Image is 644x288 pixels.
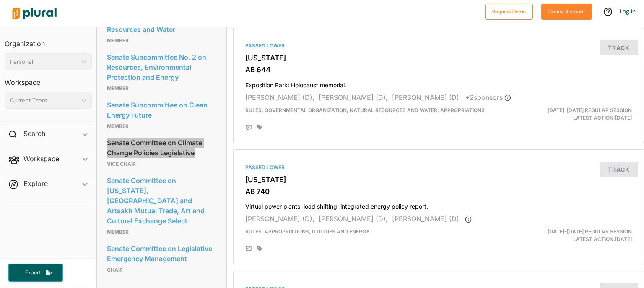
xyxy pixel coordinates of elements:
h3: [US_STATE] [245,175,632,184]
div: Add tags [257,246,262,251]
a: Senate Subcommittee No. 2 on Resources, Environmental Protection and Energy [107,51,217,84]
a: Create Account [541,7,592,16]
span: [PERSON_NAME] (D), [245,93,314,102]
span: + 2 sponsor s [465,93,511,102]
div: Passed Lower [245,42,632,50]
h3: AB 740 [245,187,632,196]
span: [PERSON_NAME] (D), [319,215,388,223]
h3: Organization [5,31,92,50]
p: Chair [107,265,217,275]
a: Senate Committee on Legislative Emergency Management [107,242,217,265]
p: member [107,84,217,94]
span: [PERSON_NAME] (D), [245,215,314,223]
span: [DATE]-[DATE] Regular Session [548,228,632,235]
div: Latest Action: [DATE] [505,107,638,122]
p: Member [107,227,217,237]
button: Request Demo [485,4,533,20]
a: Senate Subcommittee on Clean Energy Future [107,99,217,121]
span: [PERSON_NAME] (D) [392,215,459,223]
button: Create Account [541,4,592,20]
h3: [US_STATE] [245,54,632,62]
div: Add tags [257,124,262,130]
div: Current Team [10,96,78,105]
span: Export [19,269,46,276]
p: Vice Chair [107,159,217,169]
a: Log In [620,8,636,15]
a: Senate Committee on [US_STATE], [GEOGRAPHIC_DATA] and Artsakh Mutual Trade, Art and Cultural Exch... [107,174,217,227]
div: Passed Lower [245,164,632,171]
div: Latest Action: [DATE] [505,228,638,243]
h3: Workspace [5,70,92,89]
h4: Virtual power plants: load shifting: integrated energy policy report. [245,199,632,210]
div: Add Position Statement [245,124,252,131]
h2: Search [23,129,45,138]
p: Member [107,36,217,46]
a: Request Demo [485,7,533,16]
span: Rules, Appropriations, Utilities and Energy [245,228,370,235]
a: Senate Committee on Climate Change Policies Legislative [107,136,217,159]
div: Add Position Statement [245,246,252,252]
button: Track [600,40,638,55]
h4: Exposition Park: Holocaust memorial. [245,78,632,89]
div: Personal [10,58,78,66]
span: [DATE]-[DATE] Regular Session [548,107,632,113]
button: Export [8,264,63,282]
span: Rules, Governmental Organization, Natural Resources and Water, Appropriations [245,107,485,113]
h3: AB 644 [245,65,632,74]
button: Track [600,162,638,177]
span: [PERSON_NAME] (D), [392,93,461,102]
span: [PERSON_NAME] (D), [319,93,388,102]
p: member [107,121,217,131]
